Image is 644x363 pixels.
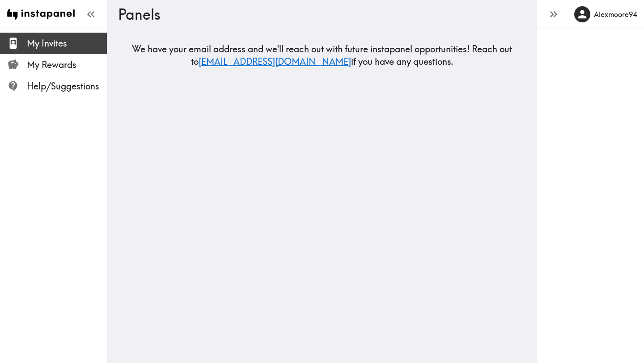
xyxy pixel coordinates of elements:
[27,59,107,71] span: My Rewards
[199,56,351,67] a: [EMAIL_ADDRESS][DOMAIN_NAME]
[594,9,637,19] h6: Alexmoore94
[118,6,519,23] h3: Panels
[27,80,107,93] span: Help/Suggestions
[27,37,107,50] span: My Invites
[118,43,526,68] h5: We have your email address and we'll reach out with future instapanel opportunities! Reach out to...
